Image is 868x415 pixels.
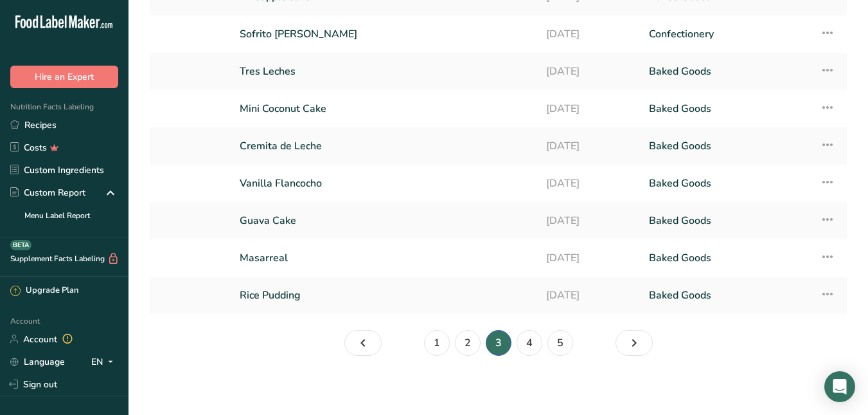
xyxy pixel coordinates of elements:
a: Page 4. [517,330,542,356]
div: BETA [10,240,31,250]
a: Page 2. [344,330,382,356]
a: Guava Cake [240,207,531,234]
div: EN [91,354,118,369]
a: Page 5. [547,330,573,356]
a: Baked Goods [649,58,804,85]
a: Baked Goods [649,282,804,309]
a: [DATE] [546,95,633,122]
a: Baked Goods [649,244,804,272]
a: Masarreal [240,244,531,272]
a: Language [10,351,65,373]
div: Open Intercom Messenger [824,371,855,402]
a: [DATE] [546,244,633,272]
a: Mini Coconut Cake [240,95,531,122]
a: Cremita de Leche [240,133,531,160]
a: Baked Goods [649,207,804,234]
a: Sofrito [PERSON_NAME] [240,21,531,48]
a: [DATE] [546,170,633,197]
a: Page 4. [616,330,653,356]
a: Page 1. [424,330,450,356]
a: [DATE] [546,58,633,85]
a: Rice Pudding [240,282,531,309]
a: [DATE] [546,133,633,160]
a: [DATE] [546,207,633,234]
div: Custom Report [10,186,85,199]
a: Vanilla Flancocho [240,170,531,197]
a: [DATE] [546,282,633,309]
a: Page 2. [455,330,481,356]
a: Tres Leches [240,58,531,85]
a: Baked Goods [649,95,804,122]
a: Confectionery [649,21,804,48]
a: Baked Goods [649,133,804,160]
a: Baked Goods [649,170,804,197]
div: Upgrade Plan [10,284,78,297]
button: Hire an Expert [10,66,118,88]
a: [DATE] [546,21,633,48]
